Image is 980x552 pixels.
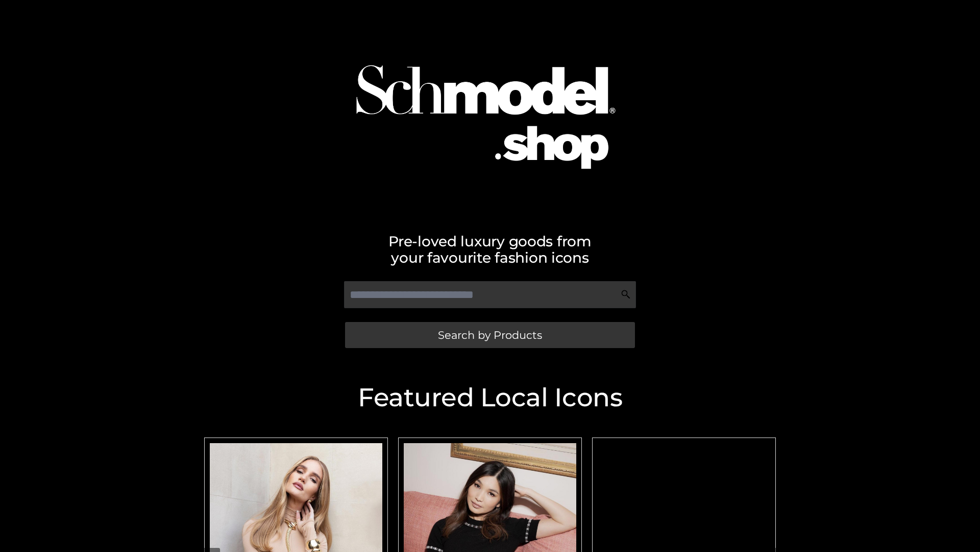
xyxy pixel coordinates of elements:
[621,289,631,300] img: Search Icon
[345,322,635,348] a: Search by Products
[199,233,781,266] h2: Pre-loved luxury goods from your favourite fashion icons
[438,330,542,340] span: Search by Products
[199,385,781,410] h2: Featured Local Icons​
